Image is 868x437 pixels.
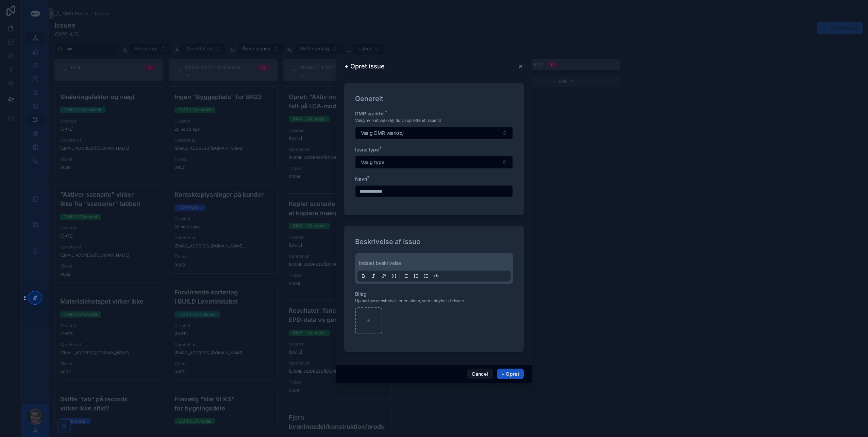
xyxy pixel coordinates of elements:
button: + Opret [497,369,524,379]
button: Select Button [355,156,513,169]
button: Cancel [467,369,493,379]
span: Issue type [355,147,379,152]
h1: Generelt [355,94,383,103]
span: Bilag [355,291,367,297]
span: Vælg DMR værktøj [361,130,404,136]
span: Vælg hvilket værktøj du vil oprette et issue til [355,118,441,123]
h3: + Opret issue [345,62,385,70]
h1: Beskrivelse af issue [355,237,420,246]
span: Upload screenshots eller en video, som uddyber dit issue [355,298,464,304]
span: Vælg type [361,159,384,166]
span: DMR værktøj [355,111,385,116]
span: Navn [355,176,367,182]
button: Select Button [355,127,513,140]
